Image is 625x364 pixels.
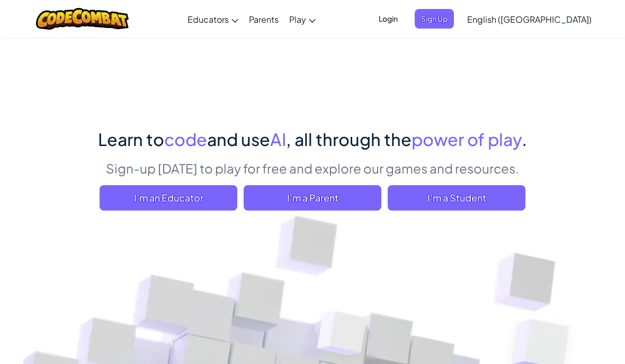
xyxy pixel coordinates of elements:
[372,9,404,29] button: Login
[36,8,129,30] img: CodeCombat logo
[182,5,244,33] a: Educators
[98,129,164,150] span: Learn to
[412,129,522,150] span: power of play
[522,129,527,150] span: .
[415,9,454,29] button: Sign Up
[270,129,286,150] span: AI
[207,129,270,150] span: and use
[244,5,284,33] a: Parents
[462,5,597,33] a: English ([GEOGRAPHIC_DATA])
[388,185,525,211] button: I'm a Student
[467,14,592,25] span: English ([GEOGRAPHIC_DATA])
[286,129,412,150] span: , all through the
[289,14,306,25] span: Play
[100,185,237,211] a: I'm an Educator
[98,159,527,177] p: Sign-up [DATE] to play for free and explore our games and resources.
[164,129,207,150] span: code
[284,5,321,33] a: Play
[187,14,229,25] span: Educators
[244,185,381,211] a: I'm a Parent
